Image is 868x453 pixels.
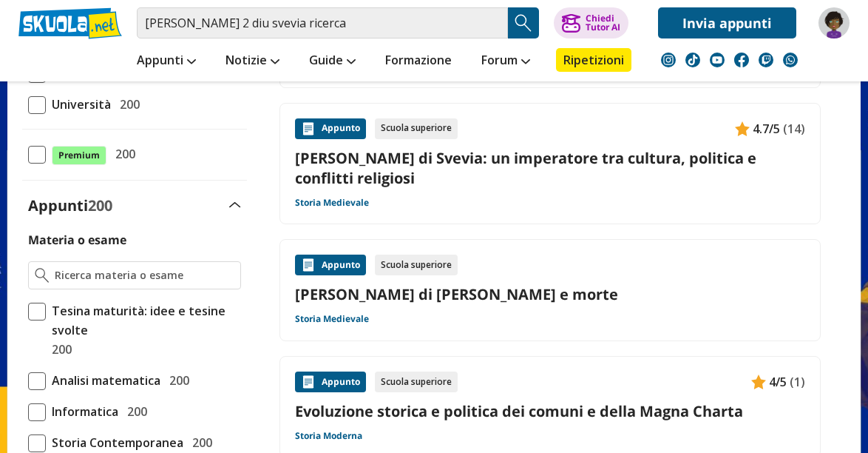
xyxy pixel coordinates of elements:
div: Appunto [295,372,366,392]
img: Appunti contenuto [301,375,316,389]
img: twitch [759,53,773,67]
img: Ricerca materia o esame [35,268,49,283]
span: Analisi matematica [46,371,160,390]
img: Apri e chiudi sezione [229,202,241,208]
span: Informatica [46,402,118,421]
button: Search Button [508,7,539,38]
span: 200 [46,340,72,359]
span: Università [46,95,111,114]
a: Ripetizioni [556,48,631,72]
img: Appunti contenuto [301,121,316,136]
a: Guide [305,48,359,75]
img: youtube [710,53,725,67]
img: Appunti contenuto [735,121,750,136]
img: sarahscuola [818,7,850,38]
input: Ricerca materia o esame [55,268,234,283]
a: Appunti [133,48,200,75]
div: Appunto [295,118,366,139]
a: Invia appunti [658,7,796,38]
button: ChiediTutor AI [554,7,628,38]
a: Forum [478,48,534,75]
label: Materia o esame [28,232,126,248]
span: 200 [114,95,140,114]
label: Appunti [28,195,112,215]
a: Formazione [382,48,455,75]
span: 200 [163,371,189,390]
span: 200 [186,433,212,452]
a: Storia Moderna [295,430,362,442]
input: Cerca appunti, riassunti o versioni [137,7,508,38]
a: [PERSON_NAME] di Svevia: un imperatore tra cultura, politica e conflitti religiosi [295,148,805,188]
span: (1) [790,372,805,392]
img: Appunti contenuto [751,375,766,389]
img: Appunti contenuto [301,258,316,272]
span: Storia Contemporanea [46,433,183,452]
a: [PERSON_NAME] di [PERSON_NAME] e morte [295,284,805,304]
a: Storia Medievale [295,313,369,325]
a: Storia Medievale [295,197,369,209]
span: 200 [109,144,135,164]
span: 200 [88,195,112,215]
img: facebook [734,53,749,67]
span: Tesina maturità: idee e tesine svolte [46,301,241,340]
img: WhatsApp [783,53,798,67]
span: (14) [783,119,805,138]
span: 200 [121,402,147,421]
div: Scuola superiore [375,372,458,392]
div: Appunto [295,255,366,275]
img: instagram [661,53,676,67]
div: Scuola superiore [375,118,458,139]
div: Scuola superiore [375,255,458,275]
img: Cerca appunti, riassunti o versioni [512,12,535,34]
span: 4/5 [769,372,787,392]
a: Notizie [222,48,283,75]
a: Evoluzione storica e politica dei comuni e della Magna Charta [295,401,805,421]
img: tiktok [685,53,700,67]
span: Premium [52,146,106,165]
span: 4.7/5 [753,119,780,138]
div: Chiedi Tutor AI [586,14,620,32]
